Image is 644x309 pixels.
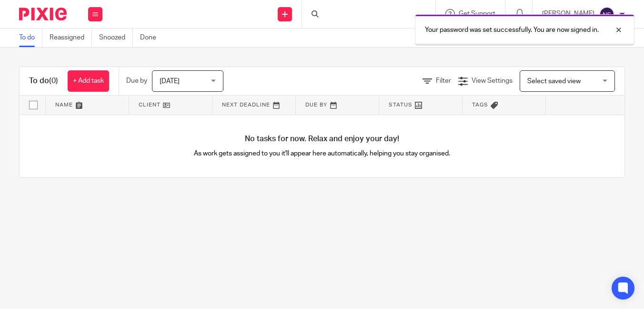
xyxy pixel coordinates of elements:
[99,29,133,47] a: Snoozed
[19,29,42,47] a: To do
[140,29,163,47] a: Done
[171,149,473,158] p: As work gets assigned to you it'll appear here automatically, helping you stay organised.
[436,77,451,84] span: Filter
[425,25,599,35] p: Your password was set successfully. You are now signed in.
[472,102,488,107] span: Tags
[50,29,92,47] a: Reassigned
[68,70,109,92] a: + Add task
[472,77,513,84] span: View Settings
[19,8,67,20] img: Pixie
[126,76,147,86] p: Due by
[29,76,58,86] h1: To do
[20,134,624,144] h4: No tasks for now. Relax and enjoy your day!
[49,77,58,85] span: (0)
[160,78,180,85] span: [DATE]
[527,78,581,85] span: Select saved view
[599,7,614,22] img: svg%3E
